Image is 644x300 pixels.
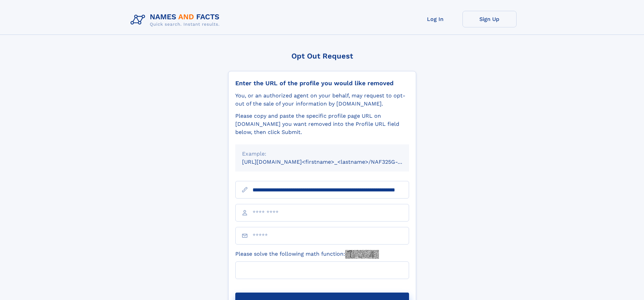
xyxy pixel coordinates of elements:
a: Sign Up [462,11,517,27]
div: Example: [242,150,402,158]
div: You, or an authorized agent on your behalf, may request to opt-out of the sale of your informatio... [235,92,409,108]
label: Please solve the following math function: [235,250,379,259]
div: Opt Out Request [228,52,416,60]
a: Log In [408,11,462,27]
div: Please copy and paste the specific profile page URL on [DOMAIN_NAME] you want removed into the Pr... [235,112,409,136]
small: [URL][DOMAIN_NAME]<firstname>_<lastname>/NAF325G-xxxxxxxx [242,159,422,165]
div: Enter the URL of the profile you would like removed [235,79,409,87]
img: Logo Names and Facts [128,11,225,29]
